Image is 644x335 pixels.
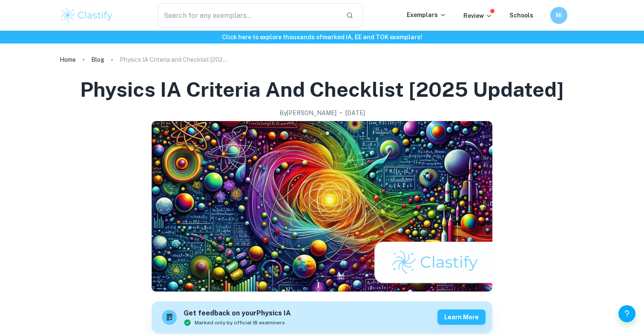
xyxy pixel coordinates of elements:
[340,108,342,118] p: •
[550,7,567,24] button: NI
[2,32,642,42] h6: Click here to explore thousands of marked IA, EE and TOK exemplars !
[60,7,114,24] img: Clastify logo
[509,12,533,19] a: Schools
[463,11,492,20] p: Review
[91,54,104,66] a: Blog
[195,319,285,326] span: Marked only by official IB examiners
[152,301,492,333] a: Get feedback on yourPhysics IAMarked only by official IB examinersLearn more
[407,10,446,20] p: Exemplars
[158,3,339,27] input: Search for any exemplars...
[554,11,564,20] h6: NI
[152,121,492,292] img: Physics IA Criteria and Checklist [2025 updated] cover image
[437,309,486,325] button: Learn more
[279,108,336,118] h2: By [PERSON_NAME]
[80,76,564,103] h1: Physics IA Criteria and Checklist [2025 updated]
[120,55,230,64] p: Physics IA Criteria and Checklist [2025 updated]
[618,305,635,322] button: Help and Feedback
[345,108,365,118] h2: [DATE]
[60,54,76,66] a: Home
[184,308,291,319] h6: Get feedback on your Physics IA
